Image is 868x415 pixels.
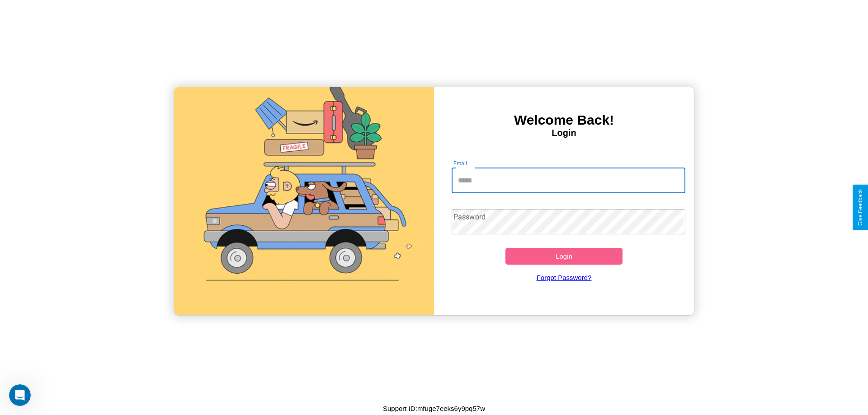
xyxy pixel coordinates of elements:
[857,189,863,226] div: Give Feedback
[447,265,681,290] a: Forgot Password?
[505,248,623,265] button: Login
[453,159,467,167] label: Email
[434,128,694,138] h4: Login
[383,402,485,415] p: Support ID: mfuge7eeks6y9pq57w
[434,112,694,128] h3: Welcome Back!
[174,87,434,315] img: gif
[9,384,31,406] iframe: Intercom live chat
